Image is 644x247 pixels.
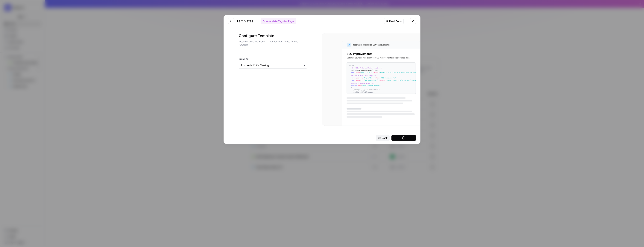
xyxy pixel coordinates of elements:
button: Close modal [410,18,416,24]
button: Go to previous step [228,18,234,24]
button: Go Back [376,135,390,141]
input: Lost Arts Knife Making [241,63,305,67]
a: Read Docs [384,18,404,24]
label: Brand Kit [239,57,307,61]
div: Configure Template [239,33,307,51]
p: Please choose the Brand Kit that you want to use for this template [239,40,307,47]
div: Go Back [378,136,388,140]
div: Read Docs [386,19,402,23]
div: Create Meta Tags for Page [261,18,296,24]
div: Templates [236,18,296,24]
